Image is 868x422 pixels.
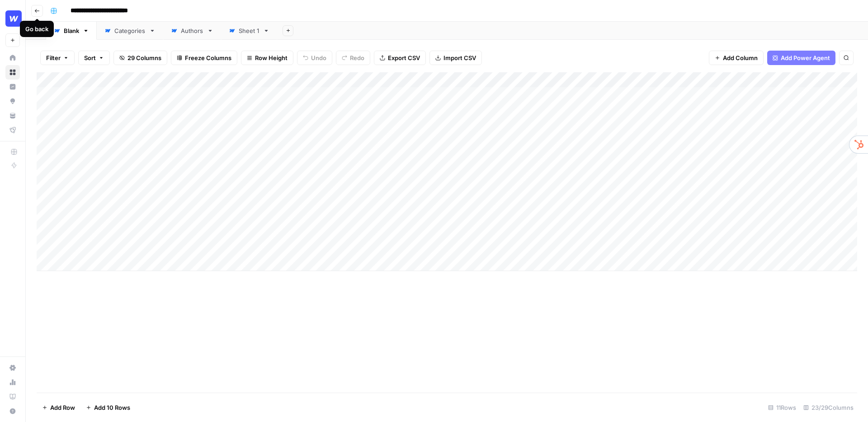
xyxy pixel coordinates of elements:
[297,51,332,65] button: Undo
[800,400,857,415] div: 23/29 Columns
[40,51,75,65] button: Filter
[114,26,146,35] div: Categories
[374,51,426,65] button: Export CSV
[5,123,20,137] a: Flightpath
[388,53,420,62] span: Export CSV
[127,53,161,62] span: 29 Columns
[429,51,482,65] button: Import CSV
[350,53,364,62] span: Redo
[255,53,288,62] span: Row Height
[764,400,800,415] div: 11 Rows
[239,26,259,35] div: Sheet 1
[241,51,293,65] button: Row Height
[221,22,277,40] a: Sheet 1
[46,53,61,62] span: Filter
[5,10,22,27] img: Webflow Logo
[113,51,167,65] button: 29 Columns
[5,361,20,375] a: Settings
[767,51,835,65] button: Add Power Agent
[5,7,20,30] button: Workspace: Webflow
[64,26,79,35] div: Blank
[723,53,758,62] span: Add Column
[185,53,231,62] span: Freeze Columns
[50,403,75,412] span: Add Row
[781,53,830,62] span: Add Power Agent
[171,51,237,65] button: Freeze Columns
[80,400,136,415] button: Add 10 Rows
[25,24,48,33] div: Go back
[5,80,20,94] a: Insights
[46,22,97,40] a: Blank
[5,65,20,80] a: Browse
[5,375,20,389] a: Usage
[84,53,96,62] span: Sort
[5,94,20,108] a: Opportunities
[443,53,476,62] span: Import CSV
[5,108,20,123] a: Your Data
[78,51,110,65] button: Sort
[97,22,163,40] a: Categories
[311,53,326,62] span: Undo
[163,22,221,40] a: Authors
[94,403,130,412] span: Add 10 Rows
[5,404,20,418] button: Help + Support
[5,51,20,65] a: Home
[37,400,80,415] button: Add Row
[5,389,20,404] a: Learning Hub
[181,26,203,35] div: Authors
[709,51,764,65] button: Add Column
[336,51,370,65] button: Redo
